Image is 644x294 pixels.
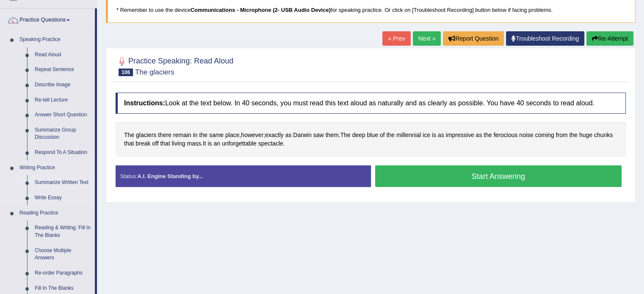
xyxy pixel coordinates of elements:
span: Click to see word definition [446,131,474,140]
span: Click to see word definition [209,131,224,140]
span: Click to see word definition [423,131,430,140]
strong: A.I. Engine Standing by... [137,173,203,179]
span: Click to see word definition [535,131,554,140]
span: Click to see word definition [173,131,191,140]
span: Click to see word definition [569,131,577,140]
span: Click to see word definition [484,131,492,140]
span: Click to see word definition [199,131,207,140]
a: Re-order Paragraphs [31,266,95,281]
span: Click to see word definition [152,139,158,148]
span: Click to see word definition [193,131,198,140]
a: Practice Questions [0,8,95,30]
a: Read Aloud [31,47,95,63]
b: Instructions: [124,99,165,107]
span: Click to see word definition [225,131,239,140]
button: Start Answering [375,165,622,187]
span: Click to see word definition [313,131,324,140]
span: Click to see word definition [579,131,592,140]
span: Click to see word definition [432,131,436,140]
span: Click to see word definition [203,139,206,148]
span: Click to see word definition [265,131,284,140]
button: Re-Attempt [586,31,633,46]
a: « Prev [382,31,410,46]
a: Repeat Sentence [31,62,95,77]
button: Report Question [443,31,504,46]
a: Re-tell Lecture [31,93,95,108]
span: Click to see word definition [352,131,365,140]
span: Click to see word definition [135,139,150,148]
a: Answer Short Question [31,107,95,123]
a: Describe Image [31,77,95,93]
a: Respond To A Situation [31,145,95,160]
div: , ; . . . [116,122,626,157]
span: Click to see word definition [213,139,220,148]
span: Click to see word definition [124,139,134,148]
span: Click to see word definition [160,139,170,148]
span: Click to see word definition [594,131,613,140]
a: Summarize Group Discussion [31,123,95,145]
span: Click to see word definition [207,139,212,148]
small: The glaciers [135,68,174,76]
span: Click to see word definition [494,131,518,140]
a: Speaking Practice [16,32,95,47]
span: Click to see word definition [396,131,421,140]
span: Click to see word definition [241,131,263,140]
span: Click to see word definition [136,131,156,140]
span: Click to see word definition [293,131,312,140]
a: Write Essay [31,190,95,206]
span: Click to see word definition [187,139,201,148]
a: Writing Practice [16,160,95,176]
span: Click to see word definition [380,131,385,140]
a: Reading & Writing: Fill In The Blanks [31,220,95,243]
b: Communications - Microphone (2- USB Audio Device) [191,7,331,13]
span: Click to see word definition [172,139,185,148]
span: Click to see word definition [475,131,482,140]
span: Click to see word definition [124,131,134,140]
span: Click to see word definition [387,131,395,140]
a: Reading Practice [16,206,95,221]
span: Click to see word definition [367,131,378,140]
span: Click to see word definition [438,131,444,140]
span: Click to see word definition [285,131,292,140]
span: Click to see word definition [556,131,568,140]
div: Status: [116,165,371,187]
span: Click to see word definition [222,139,257,148]
h4: Look at the text below. In 40 seconds, you must read this text aloud as naturally and as clearly ... [116,93,626,114]
h2: Practice Speaking: Read Aloud [116,55,233,76]
span: 106 [119,69,133,76]
a: Next » [413,31,441,46]
a: Troubleshoot Recording [506,31,584,46]
span: Click to see word definition [519,131,533,140]
span: Click to see word definition [340,131,351,140]
span: Click to see word definition [326,131,339,140]
span: Click to see word definition [258,139,283,148]
a: Choose Multiple Answers [31,243,95,266]
a: Summarize Written Text [31,175,95,190]
span: Click to see word definition [158,131,171,140]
